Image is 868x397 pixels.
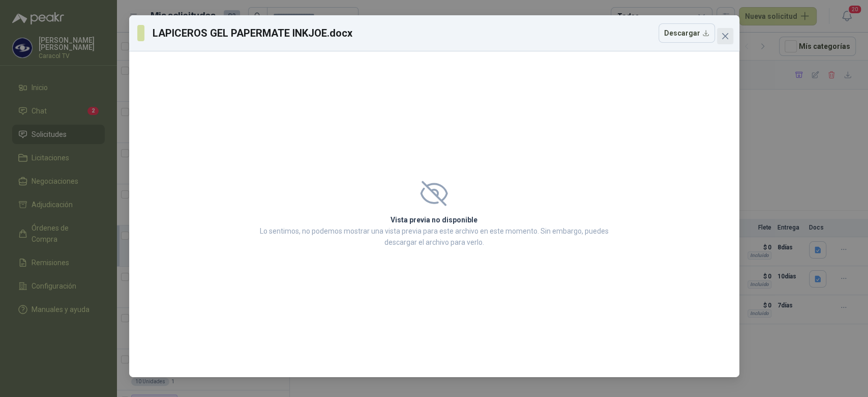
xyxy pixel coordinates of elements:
p: Lo sentimos, no podemos mostrar una vista previa para este archivo en este momento. Sin embargo, ... [257,225,612,248]
button: Descargar [659,23,715,43]
h3: LAPICEROS GEL PAPERMATE INKJOE.docx [153,25,353,41]
h2: Vista previa no disponible [257,214,612,225]
button: Close [717,28,733,44]
span: close [721,32,729,40]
